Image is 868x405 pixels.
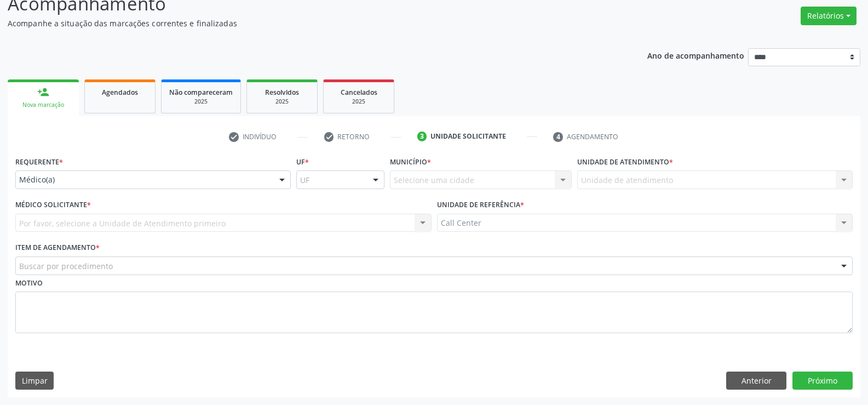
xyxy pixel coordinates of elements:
span: Resolvidos [265,88,299,97]
span: Médico(a) [19,174,268,185]
div: Nova marcação [15,101,71,109]
button: Anterior [726,372,786,390]
label: Item de agendamento [15,239,100,256]
span: Não compareceram [169,88,233,97]
label: Médico Solicitante [15,197,91,214]
span: Agendados [102,88,138,97]
button: Limpar [15,372,54,390]
button: Relatórios [801,7,856,25]
label: UF [296,153,309,170]
div: 2025 [255,98,309,106]
div: Unidade solicitante [430,132,506,141]
div: 2025 [169,98,233,106]
label: Requerente [15,153,63,170]
label: Município [390,153,431,170]
span: Buscar por procedimento [19,260,113,272]
label: Unidade de referência [437,197,524,214]
p: Acompanhe a situação das marcações correntes e finalizadas [8,18,605,29]
button: Próximo [792,372,853,390]
div: person_add [37,86,49,98]
div: 2025 [331,98,386,106]
span: Cancelados [341,88,377,97]
label: Unidade de atendimento [577,153,673,170]
span: UF [300,174,309,186]
label: Motivo [15,275,43,292]
p: Ano de acompanhamento [647,48,744,62]
div: 3 [417,132,427,141]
